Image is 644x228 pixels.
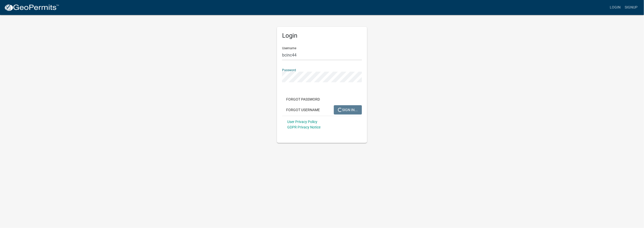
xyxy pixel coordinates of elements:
[287,125,320,129] a: GDPR Privacy Notice
[282,32,362,39] h5: Login
[338,108,358,112] span: SIGN IN...
[287,120,317,124] a: User Privacy Policy
[334,105,362,115] button: SIGN IN...
[282,95,324,104] button: Forgot Password
[608,3,623,12] a: Login
[623,3,640,12] a: Signup
[282,105,324,115] button: Forgot Username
